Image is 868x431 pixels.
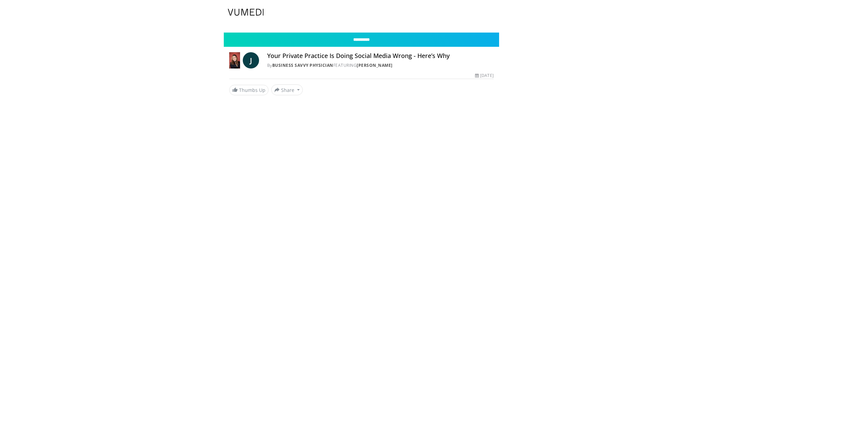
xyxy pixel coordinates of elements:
[243,52,259,68] a: J
[229,52,240,68] img: Business Savvy Physician
[229,85,269,95] a: Thumbs Up
[272,62,333,68] a: Business Savvy Physician
[475,73,493,79] div: [DATE]
[228,9,264,16] img: VuMedi Logo
[357,62,393,68] a: [PERSON_NAME]
[267,62,494,68] div: By FEATURING
[271,84,303,95] button: Share
[267,52,494,60] h4: Your Private Practice Is Doing Social Media Wrong - Here’s Why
